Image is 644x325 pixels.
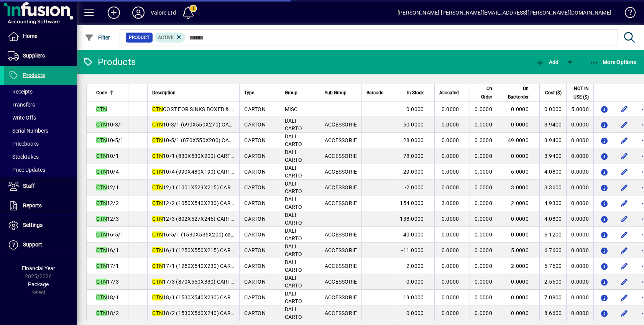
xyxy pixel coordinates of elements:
div: [PERSON_NAME] [PERSON_NAME][EMAIL_ADDRESS][PERSON_NAME][DOMAIN_NAME] [398,7,611,19]
span: 0.0000 [475,216,492,222]
em: CTN [96,137,107,143]
td: 7.0800 [539,290,567,305]
td: 6.7600 [539,258,567,274]
span: 10/4 [96,169,119,175]
span: 0.0000 [442,263,459,269]
span: CARTON [244,279,266,285]
span: Filter [85,34,110,41]
a: Knowledge Base [619,2,634,26]
div: Code [96,89,123,97]
div: Sub Group [325,89,357,97]
span: 18/1 [96,294,119,300]
span: CARTON [244,184,266,190]
em: CTN [96,279,107,285]
td: 0.0000 [566,305,593,321]
td: 0.0000 [539,102,567,117]
mat-chip: Activation Status: Active [155,33,186,43]
em: CTN [152,310,163,316]
span: 16-5/1 (1530X535X200) carton [152,231,241,238]
span: 0.0000 [475,153,492,159]
div: Type [244,89,275,97]
em: CTN [152,184,163,190]
em: CTN [96,310,107,316]
span: 78.0000 [403,153,424,159]
span: CARTON [244,169,266,175]
span: Suppliers [23,53,45,59]
span: DALI CARTO [285,291,302,304]
td: 0.0000 [566,258,593,274]
button: Add [534,55,560,69]
span: Transfers [8,102,35,108]
div: Allocated [439,89,466,97]
span: 0.0000 [442,153,459,159]
button: Edit [618,118,631,131]
div: On Backorder [508,84,536,101]
span: Settings [23,222,43,228]
span: 10/4 (990X480X190) CARTON [152,169,238,175]
em: CTN [152,169,163,175]
span: Sub Group [325,89,347,97]
span: 0.0000 [475,263,492,269]
em: CTN [152,106,163,112]
a: Suppliers [4,46,77,66]
span: Price Updates [8,167,45,173]
span: 2.0000 [406,263,424,269]
span: 0.0000 [442,106,459,112]
span: DALI CARTO [285,275,302,289]
span: ACCESSORIE [325,200,357,206]
span: 3.0000 [511,184,529,190]
span: Barcode [366,89,383,97]
span: ACCESSORIE [325,184,357,190]
span: Products [23,72,45,78]
span: 0.0000 [511,106,529,112]
td: 0.0000 [566,211,593,227]
span: 50.0000 [403,121,424,128]
span: Pricebooks [8,141,39,147]
span: 10-5/1 (870X550X200) CARTON [152,137,243,143]
span: 10/1 (830X530X200) CARTON [152,153,238,159]
span: 10-3/1 [96,121,123,128]
span: 0.0000 [475,310,492,316]
span: CARTON [244,216,266,222]
span: Cost ($) [545,89,562,97]
span: 0.0000 [442,169,459,175]
span: CARTON [244,153,266,159]
td: 0.0000 [566,274,593,290]
span: 0.0000 [475,121,492,128]
em: CTN [152,216,163,222]
span: 16/1 [96,247,119,253]
td: 0.0000 [566,243,593,258]
span: 0.0000 [442,310,459,316]
span: 10-3/1 (690X550X270) CARTON =0.12M3 [152,121,266,128]
span: Home [23,33,37,39]
span: 0.0000 [475,231,492,238]
span: 0.0000 [511,231,529,238]
span: CARTON [244,247,266,253]
td: 3.9400 [539,148,567,164]
button: Edit [618,197,631,209]
span: CARTON [244,294,266,300]
a: Pricebooks [4,137,77,150]
span: ACCESSORIE [325,137,357,143]
td: 0.0000 [566,195,593,211]
em: CTN [152,294,163,300]
span: 154.0000 [400,200,424,206]
span: 0.0000 [475,137,492,143]
span: 28.0000 [403,137,424,143]
span: 0.0000 [442,121,459,128]
span: 18/2 (1530X560X240) CARTON [152,310,241,316]
span: 0.0000 [475,184,492,190]
span: 17/1 [96,263,119,269]
button: Edit [618,103,631,115]
button: Edit [618,150,631,162]
span: Package [28,281,49,287]
em: CTN [152,153,163,159]
span: 12/1 (1001X529X215) CARTON [152,184,241,190]
span: 2.0000 [511,263,529,269]
span: 0.0000 [442,231,459,238]
td: 0.0000 [566,133,593,148]
span: 12/3 (802X527X246) CARTON [152,216,238,222]
span: 0.0000 [406,310,424,316]
span: Financial Year [22,265,55,271]
span: ACCESSORIE [325,169,357,175]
